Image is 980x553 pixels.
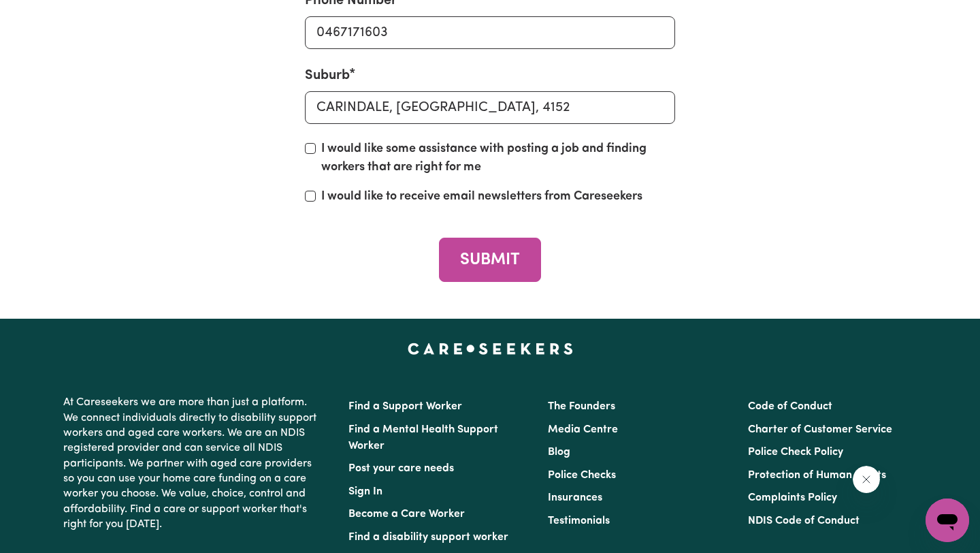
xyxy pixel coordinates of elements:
a: Police Checks [548,470,616,481]
a: Police Check Policy [748,447,843,458]
label: I would like some assistance with posting a job and finding workers that are right for me [321,140,676,177]
iframe: Button to launch messaging window [926,499,969,542]
a: Complaints Policy [748,492,837,503]
p: At Careseekers we are more than just a platform. We connect individuals directly to disability su... [63,390,318,538]
input: e.g. 0410 123 456 [305,16,676,49]
a: Insurances [548,492,602,503]
a: Careseekers home page [408,343,573,354]
a: Testimonials [548,516,610,526]
a: Protection of Human Rights [748,470,886,481]
a: Media Centre [548,424,618,435]
label: Suburb [305,65,350,86]
a: Become a Care Worker [348,509,465,520]
a: Blog [548,447,570,458]
input: e.g. North Bondi, New South Wales [305,91,676,124]
a: Charter of Customer Service [748,424,892,435]
a: NDIS Code of Conduct [748,516,860,526]
a: Sign In [348,486,382,497]
a: The Founders [548,401,615,412]
label: I would like to receive email newsletters from Careseekers [321,188,642,206]
iframe: Close message [853,466,880,493]
a: Find a disability support worker [348,532,508,543]
a: Find a Support Worker [348,401,462,412]
a: Find a Mental Health Support Worker [348,424,498,452]
button: SUBMIT [439,238,540,282]
a: Code of Conduct [748,401,832,412]
span: Need any help? [8,10,82,20]
a: Post your care needs [348,463,454,474]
